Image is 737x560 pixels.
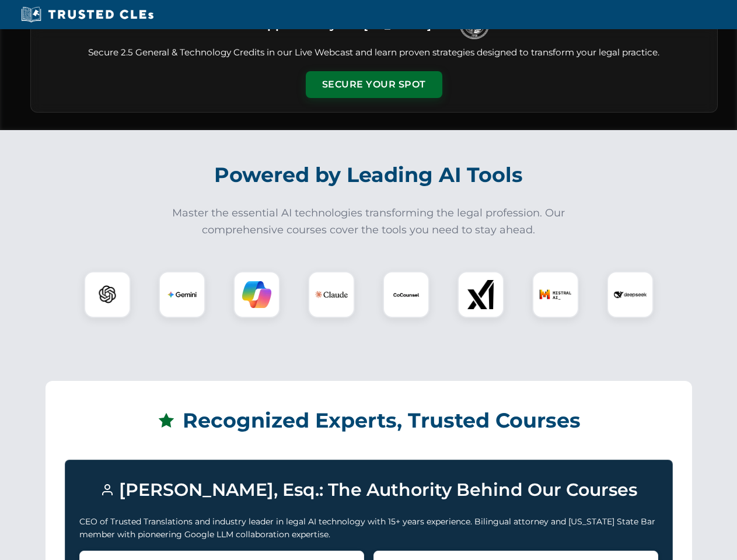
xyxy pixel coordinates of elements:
[466,280,495,309] img: xAI Logo
[18,6,157,23] img: Trusted CLEs
[392,280,421,309] img: CoCounsel Logo
[165,205,573,239] p: Master the essential AI technologies transforming the legal profession. Our comprehensive courses...
[45,46,703,60] p: Secure 2.5 General & Technology Credits in our Live Webcast and learn proven strategies designed ...
[539,278,572,311] img: Mistral AI Logo
[308,271,355,318] div: Claude
[242,280,271,309] img: Copilot Logo
[65,400,673,441] h2: Recognized Experts, Trusted Courses
[306,71,442,98] button: Secure Your Spot
[46,155,692,195] h2: Powered by Leading AI Tools
[315,278,348,311] img: Claude Logo
[383,271,429,318] div: CoCounsel
[532,271,579,318] div: Mistral AI
[84,271,131,318] div: ChatGPT
[79,474,658,506] h3: [PERSON_NAME], Esq.: The Authority Behind Our Courses
[607,271,654,318] div: DeepSeek
[233,271,280,318] div: Copilot
[90,278,124,311] img: ChatGPT Logo
[167,280,197,309] img: Gemini Logo
[79,515,658,541] p: CEO of Trusted Translations and industry leader in legal AI technology with 15+ years experience....
[614,278,647,311] img: DeepSeek Logo
[159,271,205,318] div: Gemini
[457,271,504,318] div: xAI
